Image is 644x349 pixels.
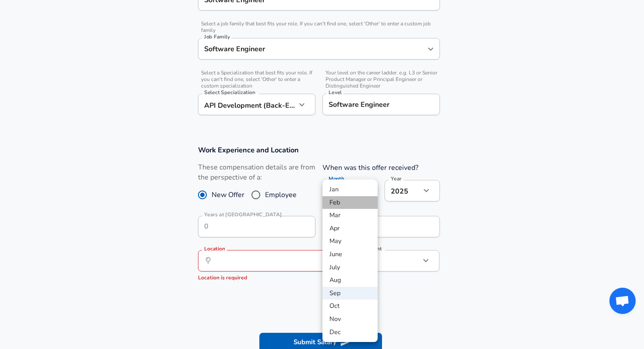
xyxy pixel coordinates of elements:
li: May [322,235,378,248]
li: Jan [322,183,378,196]
li: Feb [322,196,378,209]
li: June [322,248,378,261]
li: Sep [322,287,378,300]
div: Open chat [609,288,636,314]
li: July [322,261,378,274]
li: Mar [322,209,378,222]
li: Oct [322,300,378,313]
li: Apr [322,222,378,235]
li: Nov [322,313,378,326]
li: Dec [322,326,378,339]
li: Aug [322,274,378,287]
